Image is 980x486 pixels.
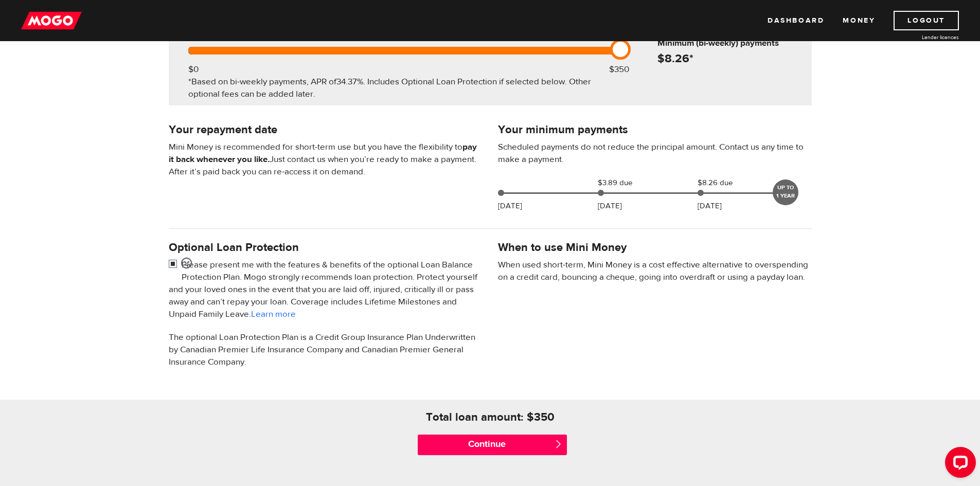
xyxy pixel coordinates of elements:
input: Continue [418,435,567,455]
p: [DATE] [598,200,622,212]
p: The optional Loan Protection Plan is a Credit Group Insurance Plan Underwritten by Canadian Premi... [169,331,483,368]
span: $3.89 due [598,177,649,189]
a: Logout [894,11,959,30]
div: $0 [188,63,199,76]
h4: Your repayment date [169,122,483,137]
h4: Total loan amount: $ [426,410,534,424]
p: [DATE] [498,200,522,212]
a: Lender licences [882,33,959,41]
div: $350 [609,63,629,76]
p: Scheduled payments do not reduce the principal amount. Contact us any time to make a payment. [498,141,812,166]
p: Mini Money is recommended for short-term use but you have the flexibility to Just contact us when... [169,141,483,178]
h4: Optional Loan Protection [169,240,483,255]
h6: Minimum (bi-weekly) payments [657,37,808,49]
div: *Based on bi-weekly payments, APR of . Includes Optional Loan Protection if selected below. Other... [188,76,616,100]
h4: When to use Mini Money [498,240,627,255]
img: mogo_logo-11ee424be714fa7cbb0f0f49df9e16ec.png [21,11,82,30]
p: Please present me with the features & benefits of the optional Loan Balance Protection Plan. Mogo... [169,259,483,320]
h4: Your minimum payments [498,122,812,137]
b: pay it back whenever you like. [169,141,477,165]
span:  [554,440,563,448]
span: $8.26 due [698,177,749,189]
p: [DATE] [698,200,722,212]
span: 34.37% [336,76,363,87]
input: <span class="smiley-face happy"></span> [169,259,182,272]
iframe: LiveChat chat widget [937,443,980,486]
a: Money [843,11,875,30]
h4: 350 [534,410,555,424]
h4: $ [657,51,808,66]
p: When used short-term, Mini Money is a cost effective alternative to overspending on a credit card... [498,259,812,283]
a: Learn more [251,309,296,320]
div: UP TO 1 YEAR [773,179,798,205]
a: Dashboard [768,11,824,30]
span: 8.26 [665,51,689,66]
